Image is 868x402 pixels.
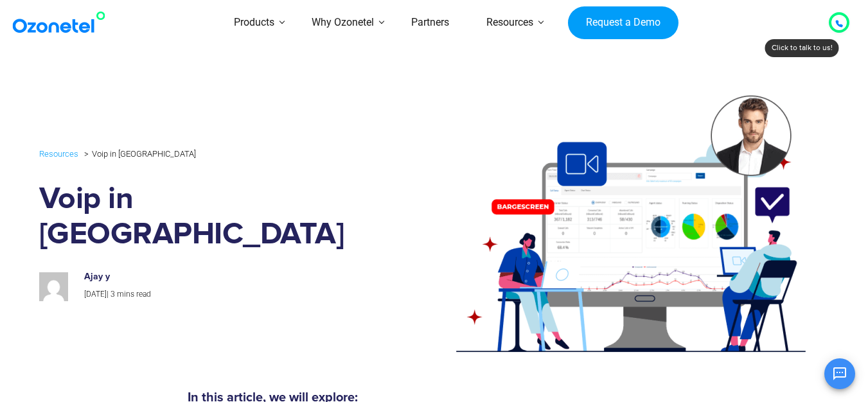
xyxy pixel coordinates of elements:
span: 3 [111,290,115,299]
a: Request a Demo [568,6,678,40]
img: ca79e7ff75a4a49ece3c360be6bc1c9ae11b1190ab38fa3a42769ffe2efab0fe [39,272,68,301]
h1: Voip in [GEOGRAPHIC_DATA] [39,182,369,252]
button: Open chat [824,358,855,389]
span: [DATE] [84,290,107,299]
a: Resources [39,146,78,161]
li: Voip in [GEOGRAPHIC_DATA] [81,146,196,162]
p: | [84,288,355,302]
span: mins read [117,290,151,299]
h6: Ajay y [84,272,355,283]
